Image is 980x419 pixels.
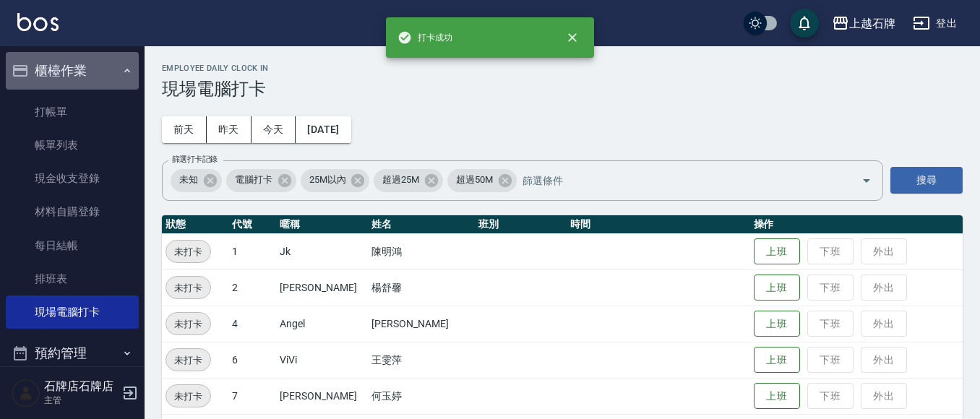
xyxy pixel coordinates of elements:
a: 打帳單 [6,95,139,129]
span: 未打卡 [166,353,210,368]
td: [PERSON_NAME] [276,269,368,306]
span: 打卡成功 [397,30,452,45]
td: Jk [276,233,368,269]
span: 超過25M [374,173,428,187]
td: 6 [228,342,276,378]
button: 上越石牌 [826,9,901,38]
span: 未打卡 [166,389,210,404]
p: 主管 [44,394,118,407]
td: [PERSON_NAME] [276,378,368,414]
button: Open [855,169,878,192]
button: save [790,9,819,38]
a: 排班表 [6,262,139,295]
td: 7 [228,378,276,414]
button: 登出 [907,10,963,37]
td: 陳明鴻 [368,233,475,269]
span: 未打卡 [166,316,210,332]
img: Person [12,379,40,407]
span: 電腦打卡 [226,173,281,187]
h5: 石牌店石牌店 [44,379,118,394]
th: 狀態 [162,215,228,234]
button: [DATE] [296,116,351,143]
button: 前天 [162,116,207,143]
button: 搜尋 [890,167,963,194]
span: 未打卡 [166,244,210,259]
span: 超過50M [447,173,502,187]
td: 楊舒馨 [368,269,475,306]
img: Logo [17,13,59,31]
div: 超過50M [447,169,517,192]
span: 25M以內 [301,173,355,187]
th: 暱稱 [276,215,368,234]
th: 操作 [750,215,963,234]
button: 預約管理 [6,334,139,372]
td: Angel [276,306,368,342]
h2: Employee Daily Clock In [162,64,963,73]
th: 代號 [228,215,276,234]
button: close [556,22,588,53]
td: 王雯萍 [368,342,475,378]
button: 上班 [754,275,800,301]
button: 昨天 [207,116,252,143]
button: 上班 [754,238,800,265]
a: 每日結帳 [6,229,139,262]
a: 現金收支登錄 [6,162,139,195]
div: 上越石牌 [849,14,895,33]
button: 上班 [754,311,800,337]
button: 上班 [754,347,800,373]
td: 2 [228,269,276,306]
th: 時間 [567,215,750,234]
td: 4 [228,306,276,342]
a: 現場電腦打卡 [6,295,139,329]
a: 材料自購登錄 [6,195,139,228]
div: 超過25M [374,169,443,192]
button: 上班 [754,383,800,410]
input: 篩選條件 [519,168,836,193]
th: 姓名 [368,215,475,234]
div: 25M以內 [301,169,370,192]
label: 篩選打卡記錄 [172,154,218,165]
span: 未打卡 [166,280,210,295]
a: 帳單列表 [6,129,139,162]
td: [PERSON_NAME] [368,306,475,342]
div: 電腦打卡 [226,169,296,192]
div: 未知 [171,169,222,192]
button: 今天 [252,116,296,143]
h3: 現場電腦打卡 [162,79,963,99]
td: 何玉婷 [368,378,475,414]
span: 未知 [171,173,207,187]
td: ViVi [276,342,368,378]
button: 櫃檯作業 [6,52,139,90]
th: 班別 [475,215,567,234]
td: 1 [228,233,276,269]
